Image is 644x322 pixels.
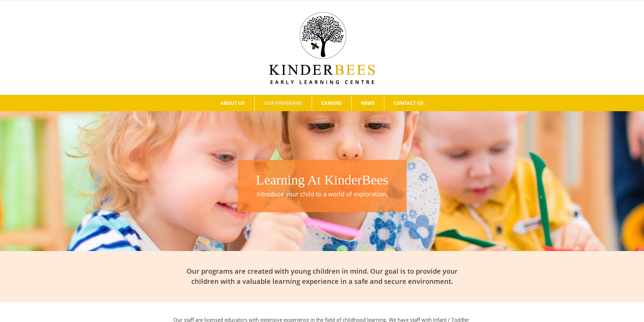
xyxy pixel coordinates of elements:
span: CONTACT US [393,101,424,105]
a: NEWS [352,96,384,110]
span: ABOUT US [220,101,245,105]
a: CONTACT US [384,96,433,110]
nav: Main Menu [10,95,634,111]
p: Introduce your child to a world of exploration. [241,190,403,199]
a: CAREERS [312,96,351,110]
h1: Learning At KinderBees [241,171,403,190]
span: CAREERS [321,101,342,105]
span: OUR PROGRAMS [264,101,302,105]
a: OUR PROGRAMS [255,96,312,110]
h2: Our programs are created with young children in mind. Our goal is to provide your children with a... [173,266,471,287]
a: ABOUT US [211,96,254,110]
img: Kinder Bees Logo [269,12,375,84]
span: NEWS [361,101,375,105]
